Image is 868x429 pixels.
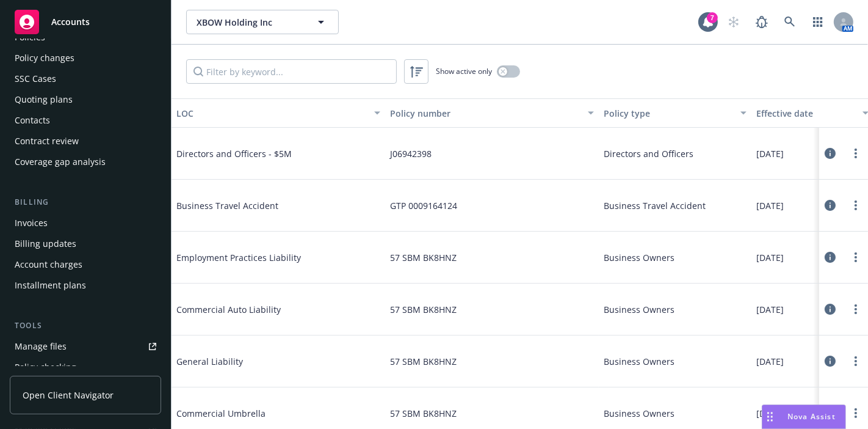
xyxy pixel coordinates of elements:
a: more [848,146,863,161]
a: Coverage gap analysis [10,152,161,172]
a: Installment plans [10,276,161,295]
span: [DATE] [756,355,784,368]
div: Quoting plans [15,90,73,109]
div: Invoices [15,213,48,233]
span: 57 SBM BK8HNZ [390,407,457,420]
a: Start snowing [722,10,746,34]
div: Account charges [15,255,82,274]
span: Business Owners [604,407,675,420]
a: Policy checking [10,358,161,377]
a: Contacts [10,111,161,130]
span: GTP 0009164124 [390,199,457,212]
span: J06942398 [390,147,432,160]
div: Installment plans [15,276,86,295]
span: 57 SBM BK8HNZ [390,355,457,368]
span: Commercial Umbrella [176,407,360,420]
input: Filter by keyword... [186,59,397,84]
div: Billing [10,196,161,208]
div: Coverage gap analysis [15,152,106,172]
span: 57 SBM BK8HNZ [390,303,457,316]
div: Contacts [15,111,50,130]
button: Nova Assist [762,405,846,429]
div: Tools [10,320,161,332]
a: Switch app [806,10,830,34]
div: Policy number [390,107,580,120]
span: General Liability [176,355,360,368]
a: more [848,198,863,213]
span: Directors and Officers [604,147,693,160]
span: Directors and Officers - $5M [176,147,360,160]
div: SSC Cases [15,69,56,89]
a: more [848,354,863,369]
span: [DATE] [756,251,784,264]
a: Quoting plans [10,90,161,109]
div: Policy type [604,107,733,120]
span: Show active only [436,66,492,76]
a: Manage files [10,337,161,356]
span: Business Owners [604,303,675,316]
button: XBOW Holding Inc [186,10,339,34]
a: Report a Bug [750,10,774,34]
div: Billing updates [15,234,76,254]
span: Accounts [51,17,90,27]
div: Manage files [15,337,67,356]
span: XBOW Holding Inc [197,16,302,29]
span: Business Travel Accident [176,199,360,212]
a: more [848,406,863,420]
a: SSC Cases [10,69,161,89]
span: Business Owners [604,355,675,368]
div: Policy checking [15,358,76,377]
div: Drag to move [762,405,778,428]
span: Nova Assist [787,411,836,422]
a: Invoices [10,213,161,233]
span: Commercial Auto Liability [176,303,360,316]
div: Policy changes [15,48,74,68]
div: Effective date [756,107,855,120]
span: Business Travel Accident [604,199,706,212]
span: [DATE] [756,147,784,160]
button: Policy number [385,98,599,128]
div: 7 [707,12,718,23]
span: 57 SBM BK8HNZ [390,251,457,264]
a: Policy changes [10,48,161,68]
span: [DATE] [756,407,784,420]
a: more [848,250,863,265]
div: Contract review [15,131,79,151]
a: Billing updates [10,234,161,254]
button: Policy type [599,98,751,128]
a: more [848,302,863,317]
a: Contract review [10,131,161,151]
a: Accounts [10,5,161,39]
div: LOC [176,107,367,120]
span: Employment Practices Liability [176,251,360,264]
a: Search [778,10,802,34]
span: [DATE] [756,303,784,316]
span: Business Owners [604,251,675,264]
span: [DATE] [756,199,784,212]
a: Account charges [10,255,161,274]
button: LOC [172,98,385,128]
span: Open Client Navigator [23,389,114,402]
